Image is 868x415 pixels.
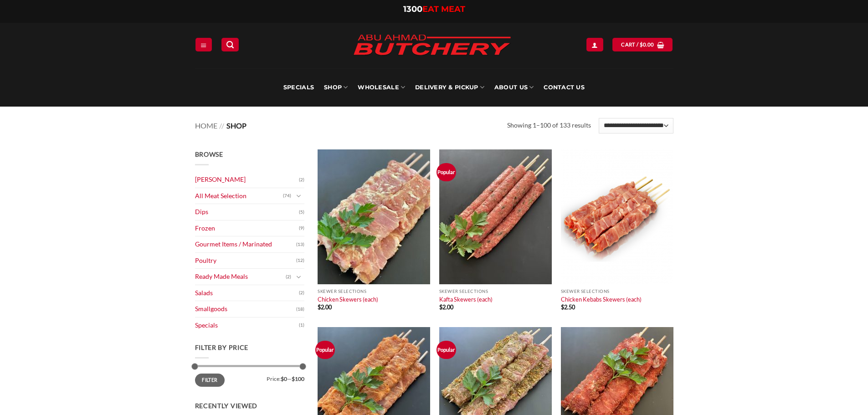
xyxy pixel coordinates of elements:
[293,272,304,282] button: Toggle
[358,68,405,107] a: Wholesale
[195,220,299,236] a: Frozen
[195,318,299,333] a: Specials
[296,254,304,267] span: (12)
[195,402,258,410] span: Recently Viewed
[296,238,304,251] span: (13)
[195,253,296,269] a: Poultry
[318,303,332,311] bdi: 2.00
[403,4,465,14] a: 1300EAT MEAT
[299,205,304,219] span: (5)
[286,270,291,284] span: (2)
[507,120,591,131] p: Showing 1–100 of 133 results
[281,375,287,382] span: $0
[561,303,564,311] span: $
[195,204,299,220] a: Dips
[586,38,603,51] a: Login
[422,4,465,14] span: EAT MEAT
[415,68,484,107] a: Delivery & Pickup
[439,303,442,311] span: $
[318,149,430,284] img: Chicken Skewers
[561,149,673,284] img: Chicken Kebabs Skewers
[318,289,430,294] p: Skewer Selections
[599,118,673,133] select: Shop order
[226,121,247,130] span: Shop
[612,38,673,51] a: View cart
[195,374,225,386] button: Filter
[195,269,286,285] a: Ready Made Meals
[292,375,304,382] span: $100
[403,4,422,14] span: 1300
[195,285,299,301] a: Salads
[299,173,304,187] span: (2)
[439,289,552,294] p: Skewer Selections
[299,221,304,235] span: (9)
[296,302,304,316] span: (18)
[621,41,654,49] span: Cart /
[324,68,348,107] a: SHOP
[561,296,642,303] a: Chicken Kebabs Skewers (each)
[345,28,519,63] img: Abu Ahmad Butchery
[299,286,304,300] span: (2)
[561,289,673,294] p: Skewer Selections
[283,189,291,203] span: (74)
[439,296,493,303] a: Kafta Skewers (each)
[195,172,299,188] a: [PERSON_NAME]
[195,38,212,51] a: Menu
[640,41,654,47] bdi: 0.00
[293,191,304,201] button: Toggle
[299,318,304,332] span: (1)
[494,68,534,107] a: About Us
[219,121,224,130] span: //
[195,188,283,204] a: All Meat Selection
[195,301,296,317] a: Smallgoods
[439,149,552,284] img: Kafta Skewers
[318,303,321,311] span: $
[640,41,643,49] span: $
[195,121,217,130] a: Home
[221,38,239,51] a: Search
[283,68,314,107] a: Specials
[195,374,304,382] div: Price: —
[318,296,378,303] a: Chicken Skewers (each)
[439,303,453,311] bdi: 2.00
[195,343,249,351] span: Filter by price
[544,68,585,107] a: Contact Us
[195,236,296,252] a: Gourmet Items / Marinated
[195,150,223,158] span: Browse
[561,303,575,311] bdi: 2.50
